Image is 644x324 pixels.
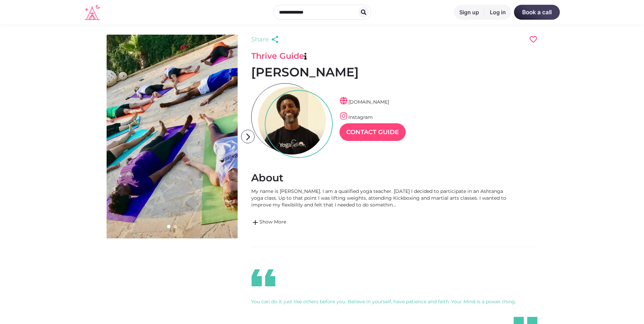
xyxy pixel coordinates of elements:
h3: Thrive Guide [251,51,538,61]
div: My name is [PERSON_NAME]. I am a qualified yoga teacher. [DATE] I decided to participate in an As... [251,188,516,208]
a: Log in [484,5,511,20]
span: add [251,218,259,227]
a: Share [251,35,281,44]
h1: [PERSON_NAME] [251,65,538,80]
h2: About [251,172,538,184]
i: format_quote [243,268,284,288]
a: [DOMAIN_NAME] [339,99,389,105]
div: You can do it just like others before you. Believe in yourself, have patience and faith. Your Min... [251,298,538,305]
a: addShow More [251,218,516,227]
a: Book a call [514,5,560,20]
i: arrow_forward_ios [241,130,255,144]
a: Instagram [339,114,373,120]
a: Contact Guide [339,123,406,141]
span: Share [251,35,269,44]
a: Sign up [454,5,484,20]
